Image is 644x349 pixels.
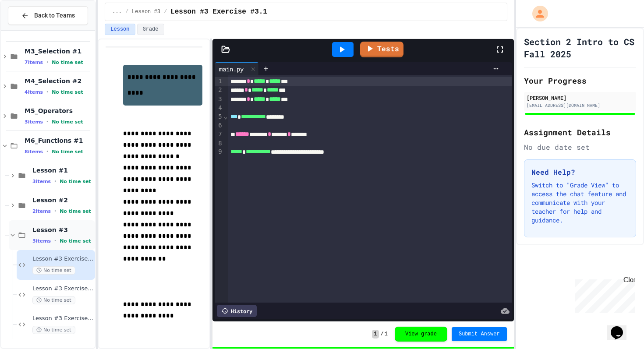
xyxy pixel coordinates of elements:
button: Back to Teams [8,6,88,25]
button: View grade [395,327,447,342]
span: Lesson #2 [32,196,93,204]
span: • [46,88,48,95]
span: Lesson #3 [32,226,93,234]
div: 4 [215,104,223,113]
span: 8 items [25,149,43,155]
span: 2 items [32,208,51,214]
button: Submit Answer [452,327,507,341]
div: 3 [215,95,223,104]
span: Lesson #3 Exercise #3.1 [32,255,93,263]
span: M5_Operators [25,107,93,115]
div: [PERSON_NAME] [527,94,633,102]
span: No time set [60,179,91,184]
span: Lesson #3 Exercise #3.2 [32,285,93,293]
div: 1 [215,77,223,86]
span: • [46,59,48,66]
span: No time set [52,149,83,155]
span: / [381,331,384,338]
div: 8 [215,139,223,148]
span: • [54,178,56,185]
span: Lesson #3 [132,8,160,15]
span: No time set [60,208,91,214]
span: / [125,8,128,15]
div: My Account [523,4,550,24]
span: No time set [32,266,75,275]
span: Lesson #3 Exercise #3.1 [170,7,267,17]
span: ... [112,8,122,15]
span: No time set [32,296,75,304]
h2: Your Progress [524,74,636,87]
span: Lesson #1 [32,166,93,174]
span: • [54,237,56,244]
div: No due date set [524,142,636,152]
button: Grade [137,24,164,35]
span: M4_Selection #2 [25,77,93,85]
span: Back to Teams [34,11,75,20]
div: 2 [215,86,223,95]
h1: Section 2 Intro to CS Fall 2025 [524,35,636,60]
div: History [217,305,257,317]
span: 3 items [32,179,51,184]
span: • [46,148,48,155]
span: Fold line [223,113,228,120]
span: M3_Selection #1 [25,47,93,55]
iframe: chat widget [607,314,635,340]
span: • [54,208,56,215]
span: 3 items [25,119,43,125]
div: main.py [215,64,248,74]
span: No time set [52,119,83,125]
span: 1 [372,330,379,338]
div: main.py [215,62,259,75]
h3: Need Help? [531,167,629,177]
div: Chat with us now!Close [4,4,60,56]
span: No time set [52,60,83,65]
div: 6 [215,121,223,130]
button: Lesson [105,24,135,35]
span: No time set [32,326,75,334]
span: 7 items [25,60,43,65]
h2: Assignment Details [524,126,636,138]
span: No time set [60,238,91,244]
iframe: chat widget [571,276,635,313]
span: 1 [385,331,388,338]
span: No time set [52,89,83,95]
a: Tests [360,42,403,57]
span: • [46,118,48,125]
div: 9 [215,148,223,156]
div: 5 [215,113,223,121]
span: Lesson #3 Exercise #3.3 [32,315,93,322]
span: 3 items [32,238,51,244]
div: 7 [215,130,223,139]
span: 4 items [25,89,43,95]
span: Submit Answer [459,331,500,338]
span: M6_Functions #1 [25,137,93,145]
div: [EMAIL_ADDRESS][DOMAIN_NAME] [527,102,633,109]
span: / [164,8,167,15]
p: Switch to "Grade View" to access the chat feature and communicate with your teacher for help and ... [531,181,629,225]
